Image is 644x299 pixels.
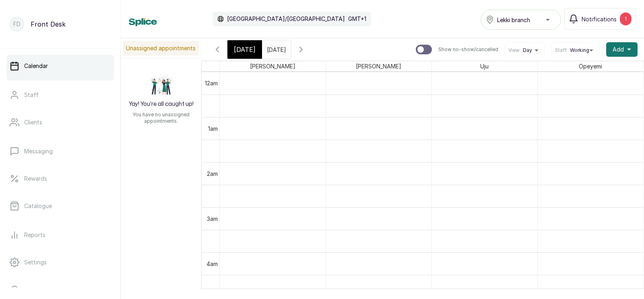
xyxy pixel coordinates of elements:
[206,124,219,133] div: 1am
[6,55,114,77] a: Calendar
[577,61,604,71] span: Opeyemi
[6,251,114,274] a: Settings
[24,91,39,99] p: Staff
[523,47,532,54] span: Day
[354,61,403,71] span: [PERSON_NAME]
[508,47,520,54] span: View
[129,100,194,108] h2: Yay! You’re all caught up!
[205,169,219,178] div: 2am
[126,111,196,124] p: You have no unassigned appointments.
[6,84,114,106] a: Staff
[438,46,498,53] p: Show no-show/cancelled
[123,41,199,56] p: Unassigned appointments
[24,231,45,239] p: Reports
[24,258,47,266] p: Settings
[348,15,366,23] p: GMT+1
[508,47,541,54] button: ViewDay
[481,10,561,30] button: Lekki branch
[24,175,47,183] p: Rewards
[203,79,219,87] div: 12am
[31,19,66,29] p: Front Desk
[555,47,567,54] span: Staff
[6,111,114,134] a: Clients
[24,62,48,70] p: Calendar
[564,8,636,30] button: Notifications1
[248,61,297,71] span: [PERSON_NAME]
[24,147,53,155] p: Messaging
[6,140,114,163] a: Messaging
[570,47,589,54] span: Working
[6,195,114,217] a: Catalogue
[613,45,624,54] span: Add
[205,214,219,223] div: 3am
[234,45,256,54] span: [DATE]
[24,118,42,126] p: Clients
[24,286,46,294] p: Support
[479,61,490,71] span: Uju
[227,40,262,59] div: [DATE]
[227,15,345,23] p: [GEOGRAPHIC_DATA]/[GEOGRAPHIC_DATA]
[6,224,114,246] a: Reports
[555,47,596,54] button: StaffWorking
[24,202,52,210] p: Catalogue
[497,16,530,24] span: Lekki branch
[13,20,21,28] p: FD
[620,12,632,25] div: 1
[606,42,638,57] button: Add
[582,15,617,23] span: Notifications
[205,260,219,268] div: 4am
[6,167,114,190] a: Rewards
